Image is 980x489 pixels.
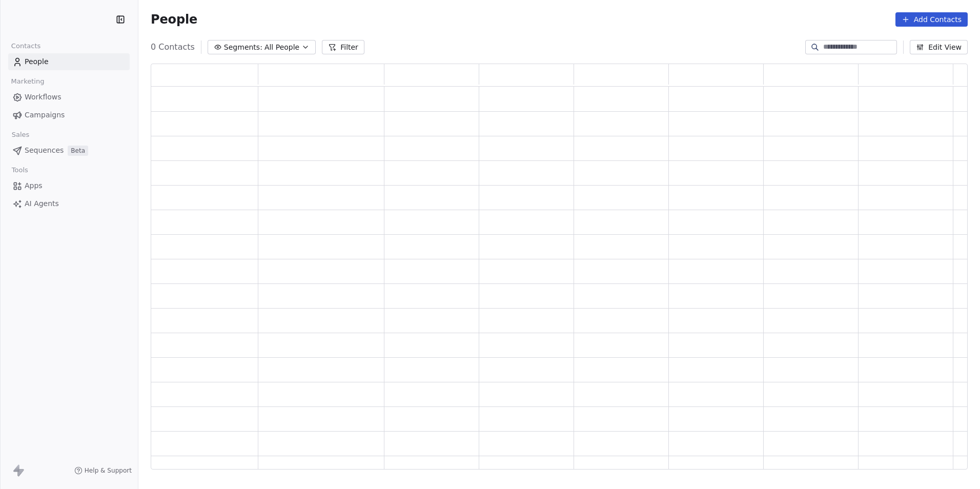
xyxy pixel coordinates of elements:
a: Campaigns [8,107,130,124]
span: Sales [7,127,34,142]
span: People [25,56,49,67]
span: People [151,12,197,27]
span: 0 Contacts [151,41,195,53]
span: Contacts [7,38,45,54]
span: Campaigns [25,110,65,120]
span: Beta [68,146,88,156]
span: Help & Support [85,466,132,475]
span: Workflows [25,92,62,103]
button: Add Contacts [895,12,968,27]
a: SequencesBeta [8,142,130,159]
button: Edit View [910,40,968,54]
button: Filter [322,40,364,54]
span: Apps [25,180,43,191]
span: All People [264,42,299,53]
span: AI Agents [25,198,59,209]
a: People [8,53,130,70]
a: Workflows [8,89,130,106]
a: AI Agents [8,195,130,212]
a: Apps [8,177,130,194]
a: Help & Support [74,466,132,475]
span: Tools [7,162,32,178]
span: Marketing [7,74,49,89]
span: Segments: [224,42,262,53]
span: Sequences [25,145,64,156]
